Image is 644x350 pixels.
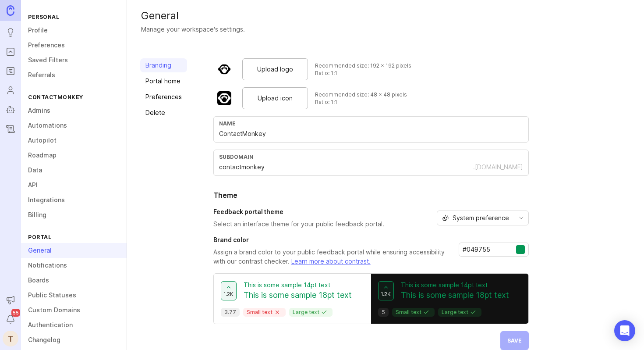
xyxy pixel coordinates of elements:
a: Custom Domains [21,303,127,318]
h3: Brand color [213,236,452,244]
a: Autopilot [21,133,127,148]
a: Roadmap [21,148,127,163]
a: Public Statuses [21,288,127,303]
span: Upload icon [258,93,293,103]
h2: Theme [213,190,529,200]
div: Recommended size: 48 x 48 pixels [315,91,407,98]
p: This is some sample 14pt text [401,281,509,289]
input: Subdomain [219,162,473,172]
a: Billing [21,207,127,222]
div: subdomain [219,154,523,160]
span: 1.2k [223,290,234,298]
div: Open Intercom Messenger [614,320,635,341]
div: toggle menu [437,211,529,225]
p: Small text [247,309,282,316]
div: Recommended size: 192 x 192 pixels [315,62,411,69]
button: Announcements [3,292,18,308]
div: Personal [21,11,127,23]
a: Authentication [21,318,127,332]
a: Learn more about contrast. [291,257,371,265]
a: Integrations [21,193,127,207]
a: Preferences [21,38,127,53]
a: Users [3,82,18,98]
a: Ideas [3,25,18,40]
a: Changelog [3,121,18,137]
p: This is some sample 14pt text [244,281,352,289]
a: Portal [3,44,18,60]
p: Select an interface theme for your public feedback portal. [213,220,384,229]
a: Saved Filters [21,53,127,68]
button: 1.2k [378,281,394,300]
p: This is some sample 18pt text [244,289,352,301]
h3: Feedback portal theme [213,207,384,216]
p: 3.77 [224,309,236,316]
button: 1.2k [221,281,237,300]
div: Name [219,120,523,127]
div: Ratio: 1:1 [315,98,407,106]
a: Automations [21,118,127,133]
a: Data [21,163,127,178]
a: Changelog [21,332,127,347]
div: ContactMonkey [21,91,127,103]
p: This is some sample 18pt text [401,289,509,301]
div: General [141,11,630,21]
a: Portal home [140,74,187,88]
p: 5 [382,309,385,316]
a: Profile [21,23,127,38]
a: Branding [140,58,187,72]
button: Notifications [3,311,18,327]
a: Boards [21,273,127,288]
div: .[DOMAIN_NAME] [473,163,523,171]
img: Canny Home [7,5,14,15]
span: Upload logo [257,64,293,74]
div: Manage your workspace's settings. [141,25,245,34]
button: T [3,331,18,346]
a: Roadmaps [3,63,18,79]
a: Preferences [140,90,187,104]
p: Large text [442,309,478,316]
a: Referrals [21,68,127,82]
p: Large text [293,309,329,316]
a: Autopilot [3,102,18,118]
svg: toggle icon [514,214,528,221]
p: Small text [396,309,431,316]
div: Portal [21,231,127,243]
a: Delete [140,106,187,120]
svg: prefix icon SunMoon [442,214,449,221]
span: 55 [11,309,20,317]
p: Assign a brand color to your public feedback portal while ensuring accessibility with our contras... [213,248,452,266]
span: 1.2k [381,290,391,298]
a: Notifications [21,258,127,273]
span: System preference [453,213,509,223]
a: Admins [21,103,127,118]
a: API [21,178,127,193]
div: Ratio: 1:1 [315,69,411,77]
